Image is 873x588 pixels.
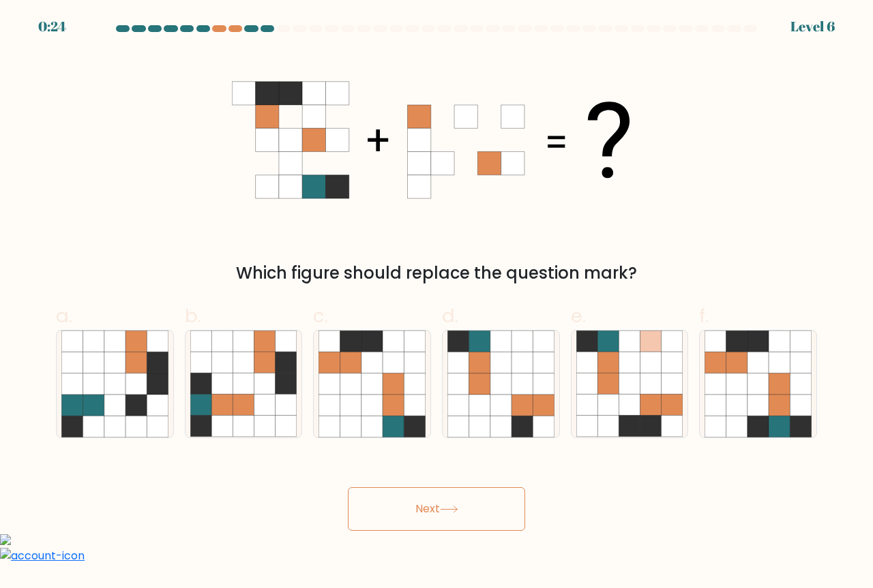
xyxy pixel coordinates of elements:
[571,303,586,329] span: e.
[790,16,835,37] div: Level 6
[38,16,66,37] div: 0:24
[442,303,458,329] span: d.
[185,303,201,329] span: b.
[64,261,809,285] div: Which figure should replace the question mark?
[313,303,328,329] span: c.
[56,303,72,329] span: a.
[699,303,709,329] span: f.
[348,487,525,531] button: Next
